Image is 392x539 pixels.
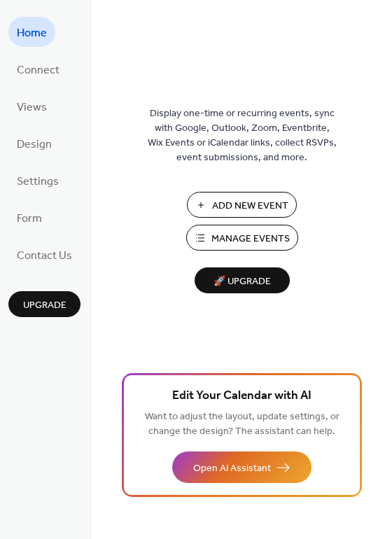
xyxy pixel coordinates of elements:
[172,451,311,483] button: Open AI Assistant
[8,91,55,121] a: Views
[8,128,60,158] a: Design
[8,239,80,269] a: Contact Us
[17,171,59,192] span: Settings
[212,199,288,213] span: Add New Event
[17,208,42,230] span: Form
[187,192,297,218] button: Add New Event
[211,232,290,246] span: Manage Events
[23,298,66,313] span: Upgrade
[195,267,290,293] button: 🚀 Upgrade
[17,59,59,81] span: Connect
[8,165,67,195] a: Settings
[148,106,337,165] span: Display one-time or recurring events, sync with Google, Outlook, Zoom, Eventbrite, Wix Events or ...
[17,134,52,155] span: Design
[8,291,80,317] button: Upgrade
[8,17,55,47] a: Home
[8,54,68,84] a: Connect
[193,461,271,476] span: Open AI Assistant
[186,225,298,251] button: Manage Events
[17,22,47,44] span: Home
[17,97,47,118] span: Views
[8,202,50,232] a: Form
[172,386,311,406] span: Edit Your Calendar with AI
[145,407,339,441] span: Want to adjust the layout, update settings, or change the design? The assistant can help.
[203,272,281,291] span: 🚀 Upgrade
[17,245,72,267] span: Contact Us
